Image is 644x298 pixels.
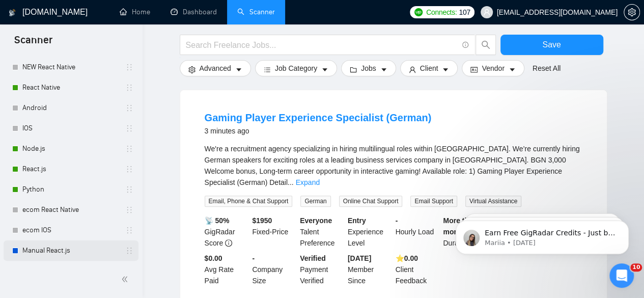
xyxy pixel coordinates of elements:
span: Email Support [410,196,457,207]
div: Payment Verified [298,253,346,286]
span: double-left [121,274,131,284]
b: - [396,216,398,225]
span: setting [188,66,195,73]
span: idcard [470,66,478,73]
span: German [300,196,330,207]
span: info-circle [462,42,469,48]
span: caret-down [380,66,387,73]
b: 📡 50% [205,216,230,225]
span: holder [125,247,133,255]
b: $0.00 [205,254,222,262]
b: [DATE] [348,254,371,262]
a: Manual React.js [22,240,119,261]
button: barsJob Categorycaret-down [255,60,337,76]
div: Hourly Load [394,215,441,249]
img: logo [9,5,16,21]
b: ⭐️ 0.00 [396,254,418,262]
a: ecom React Native [22,200,119,220]
span: holder [125,185,133,194]
button: search [475,35,496,55]
span: bars [264,66,271,73]
span: caret-down [321,66,328,73]
div: Client Feedback [394,253,441,286]
span: holder [125,124,133,132]
button: idcardVendorcaret-down [462,60,524,76]
a: homeHome [120,8,150,16]
button: Save [500,35,603,55]
span: Advanced [200,63,231,74]
span: Connects: [426,7,457,18]
span: Online Chat Support [339,196,403,207]
span: holder [125,63,133,71]
span: 107 [459,7,470,18]
span: 10 [630,263,642,272]
a: dashboardDashboard [171,8,217,16]
a: searchScanner [237,8,275,16]
span: holder [125,165,133,173]
span: folder [350,66,357,73]
a: Expand [296,178,320,186]
a: Reset All [533,63,561,74]
b: Entry [348,216,366,225]
span: Client [420,63,438,74]
span: caret-down [442,66,449,73]
div: Company Size [250,253,298,286]
div: Talent Preference [298,215,346,249]
span: Scanner [6,33,61,54]
span: Jobs [361,63,376,74]
input: Search Freelance Jobs... [186,39,458,51]
span: holder [125,84,133,92]
a: NEW React Native [22,57,119,77]
div: 3 minutes ago [205,125,432,137]
span: info-circle [225,239,232,247]
button: userClientcaret-down [400,60,458,76]
span: search [476,40,495,49]
b: Verified [300,254,326,262]
div: We're a recruitment agency specializing in hiring multilingual roles within Bulgaria. We’re curre... [205,143,582,188]
button: settingAdvancedcaret-down [180,60,251,76]
span: Vendor [482,63,504,74]
a: Node.js [22,139,119,159]
a: Python [22,179,119,200]
span: setting [624,8,639,16]
a: setting [624,8,640,16]
b: - [252,254,255,262]
span: holder [125,104,133,112]
a: IOS [22,118,119,139]
span: ... [288,178,294,186]
span: holder [125,145,133,153]
span: holder [125,206,133,214]
span: holder [125,226,133,234]
a: Gaming Player Experience Specialist (German) [205,112,432,123]
span: Email, Phone & Chat Support [205,196,293,207]
span: Save [542,38,561,51]
b: Everyone [300,216,332,225]
li: My Scanners [4,33,138,261]
a: ecom IOS [22,220,119,240]
div: GigRadar Score [203,215,250,249]
b: $ 1950 [252,216,272,225]
iframe: Intercom live chat [609,263,634,288]
div: Fixed-Price [250,215,298,249]
button: setting [624,4,640,20]
span: user [409,66,416,73]
iframe: Intercom notifications message [440,199,644,270]
div: Experience Level [346,215,394,249]
span: Job Category [275,63,317,74]
span: user [483,9,490,16]
img: upwork-logo.png [414,8,423,16]
span: caret-down [235,66,242,73]
span: caret-down [509,66,516,73]
div: Avg Rate Paid [203,253,250,286]
div: Member Since [346,253,394,286]
button: folderJobscaret-down [341,60,396,76]
a: Android [22,98,119,118]
a: React Native [22,77,119,98]
a: React.js [22,159,119,179]
span: Virtual Assistance [465,196,522,207]
span: We're a recruitment agency specializing in hiring multilingual roles within [GEOGRAPHIC_DATA]. We... [205,145,580,186]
